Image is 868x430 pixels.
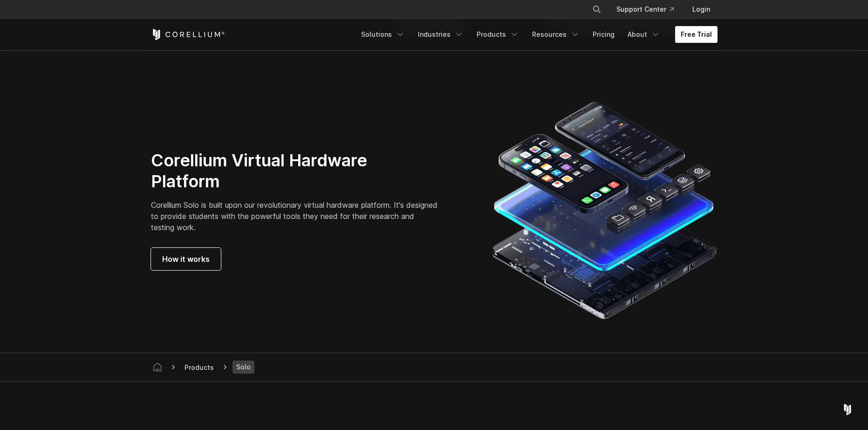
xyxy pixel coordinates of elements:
[151,29,225,40] a: Corellium Home
[526,26,585,43] a: Resources
[355,26,410,43] a: Solutions
[587,26,620,43] a: Pricing
[181,362,218,373] span: Products
[588,1,605,18] button: Search
[492,98,717,323] img: Corellium Virtual hardware platform for iOS and Android devices
[232,361,254,374] span: Solo
[412,26,469,43] a: Industries
[162,253,210,265] span: How it works
[836,398,859,421] div: Open Intercom Messenger
[581,1,718,18] div: Navigation Menu
[355,26,718,43] div: Navigation Menu
[675,26,718,43] a: Free Trial
[609,1,681,18] a: Support Center
[685,1,718,18] a: Login
[151,199,438,233] p: Corellium Solo is built upon our revolutionary virtual hardware platform. It's designed to provid...
[471,26,525,43] a: Products
[149,361,166,374] a: Corellium home
[181,362,218,372] div: Products
[151,248,221,270] a: How it works
[622,26,666,43] a: About
[151,150,438,192] h2: Corellium Virtual Hardware Platform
